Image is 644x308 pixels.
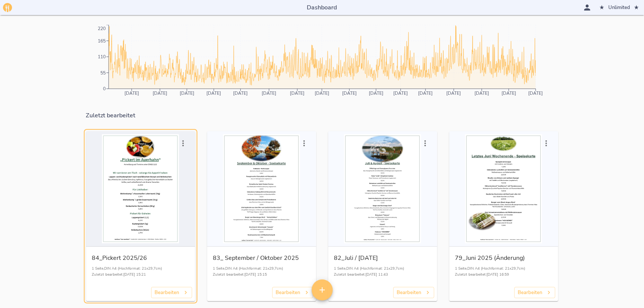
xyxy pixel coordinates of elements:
[92,253,189,263] p: 84_Pickert 2025/26
[334,253,431,263] p: 82_Juli / [DATE]
[368,91,383,97] tspan: [DATE]
[455,266,552,278] p: 1 Seite , DIN A4 (Hochformat: 21x29,7cm) Zuletzt bearbeitet: [DATE] 16:59
[179,91,194,97] tspan: [DATE]
[233,91,248,97] tspan: [DATE]
[213,253,310,263] p: 83_ September / Oktober 2025
[262,91,276,97] tspan: [DATE]
[213,266,310,278] p: 1 Seite , DIN A4 (Hochformat: 21x29,7cm) Zuletzt bearbeitet: [DATE] 15:15
[514,287,555,299] a: Bearbeiten
[446,91,461,97] tspan: [DATE]
[152,91,167,97] tspan: [DATE]
[206,91,221,97] tspan: [DATE]
[455,253,552,263] p: 79_Juni 2025 (Änderung)
[528,91,543,97] tspan: [DATE]
[599,3,639,12] span: Unlimited
[103,86,106,92] tspan: 0
[597,2,641,14] button: Unlimited
[290,91,305,97] tspan: [DATE]
[393,91,408,97] tspan: [DATE]
[518,288,552,297] span: Bearbeiten
[98,38,106,44] tspan: 165
[307,4,337,11] h3: Dashboard
[155,288,188,297] span: Bearbeiten
[474,91,489,97] tspan: [DATE]
[342,91,356,97] tspan: [DATE]
[98,54,106,60] tspan: 110
[272,287,313,299] a: Bearbeiten
[124,91,139,97] tspan: [DATE]
[276,288,309,297] span: Bearbeiten
[334,266,431,278] p: 1 Seite , DIN A4 (Hochformat: 21x29,7cm) Zuletzt bearbeitet: [DATE] 11:43
[86,112,558,119] h3: Zuletzt bearbeitet
[501,91,516,97] tspan: [DATE]
[393,287,434,299] a: Bearbeiten
[98,26,106,32] tspan: 220
[397,288,430,297] span: Bearbeiten
[100,70,106,76] tspan: 55
[314,91,329,97] tspan: [DATE]
[151,287,192,299] a: Bearbeiten
[92,266,189,278] p: 1 Seite , DIN A4 (Hochformat: 21x29,7cm) Zuletzt bearbeitet: [DATE] 15:21
[418,91,433,97] tspan: [DATE]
